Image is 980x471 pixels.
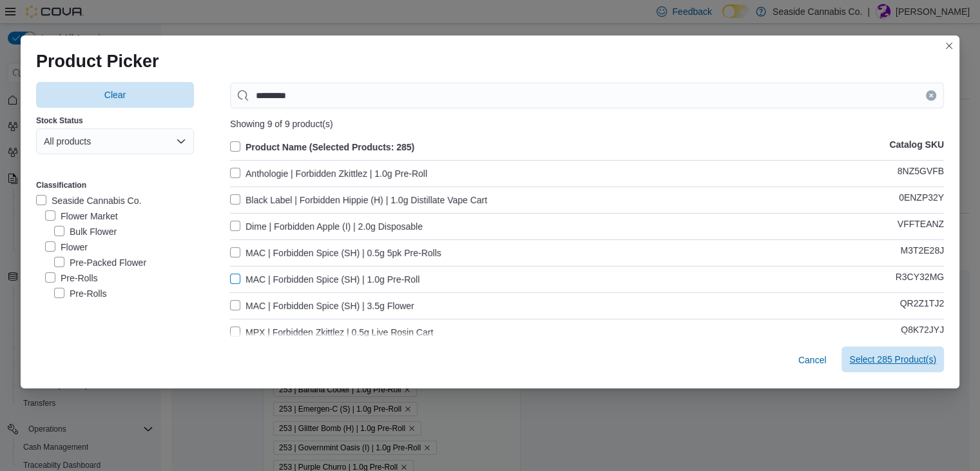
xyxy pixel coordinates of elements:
p: R3CY32MG [896,272,944,287]
div: Showing 9 of 9 product(s) [230,119,944,129]
button: Cancel [793,347,832,373]
label: Edibles [45,301,90,317]
label: MAC | Forbidden Spice (SH) | 3.5g Flower [230,298,414,314]
label: Black Label | Forbidden Hippie (H) | 1.0g Distillate Vape Cart [230,192,487,208]
label: Dime | Forbidden Apple (I) | 2.0g Disposable [230,219,423,234]
h1: Product Picker [36,51,159,72]
label: MAC | Forbidden Spice (SH) | 0.5g 5pk Pre-Rolls [230,245,441,261]
button: All products [36,128,194,154]
button: Select 285 Product(s) [841,346,944,372]
button: Clear [36,82,194,108]
label: Seaside Cannabis Co. [36,193,141,208]
p: 0ENZP32Y [899,192,944,208]
input: Use aria labels when no actual label is in use [230,83,944,108]
label: Pre-Packed Flower [54,255,146,270]
label: Anthologie | Forbidden Zkittlez | 1.0g Pre-Roll [230,166,427,181]
label: Bulk Flower [54,224,117,239]
p: QR2Z1TJ2 [900,298,944,314]
p: 8NZ5GVFB [898,166,944,181]
span: Select 285 Product(s) [849,353,936,366]
button: Closes this modal window [941,38,957,54]
label: Classification [36,180,86,190]
span: Cancel [798,354,827,366]
p: Catalog SKU [889,139,944,155]
label: Flower [45,239,88,255]
p: M3T2E28J [900,245,944,261]
label: Product Name (Selected Products: 285) [230,139,414,155]
label: Pre-Rolls [45,270,98,286]
label: MAC | Forbidden Spice (SH) | 1.0g Pre-Roll [230,272,419,287]
label: Pre-Rolls [54,286,107,301]
label: Stock Status [36,115,83,126]
button: Clear input [926,90,936,101]
label: Flower Market [45,208,118,224]
p: Q8K72JYJ [901,325,944,340]
label: MPX | Forbidden Zkittlez | 0.5g Live Rosin Cart [230,325,433,340]
p: VFFTEANZ [898,219,944,234]
span: Clear [104,88,126,101]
